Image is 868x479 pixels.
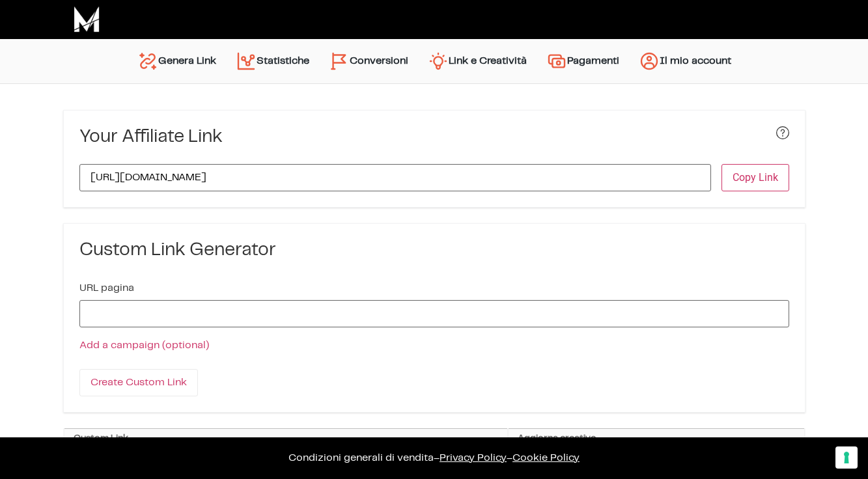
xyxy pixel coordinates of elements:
[546,51,567,72] img: payments.svg
[128,39,741,83] nav: Menu principale
[428,51,449,72] img: creativity.svg
[440,453,507,463] a: Privacy Policy
[137,51,158,72] img: generate-link.svg
[319,46,418,77] a: Conversioni
[835,446,858,469] button: Le tue preferenze relative al consenso per le tecnologie di tracciamento
[418,46,537,77] a: Link e Creatività
[329,51,350,72] img: conversion-2.svg
[236,51,257,72] img: stats.svg
[13,450,855,466] p: – –
[64,429,508,450] th: Custom Link
[79,283,134,294] label: URL pagina
[79,340,209,350] a: Add a campaign (optional)
[79,126,223,148] h3: Your Affiliate Link
[512,453,580,463] span: Cookie Policy
[79,239,789,262] h3: Custom Link Generator
[288,453,434,463] a: Condizioni generali di vendita
[639,51,660,72] img: account.svg
[537,46,629,77] a: Pagamenti
[226,46,319,77] a: Statistiche
[508,429,805,450] th: Aggiorna creativo
[721,164,789,191] button: Copy Link
[10,428,49,467] iframe: Customerly Messenger Launcher
[128,46,226,77] a: Genera Link
[629,46,741,77] a: Il mio account
[79,369,198,396] input: Create Custom Link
